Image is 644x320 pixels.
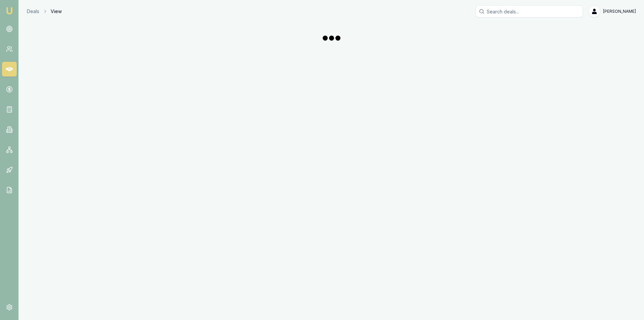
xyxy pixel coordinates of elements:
a: Deals [27,8,39,15]
nav: breadcrumb [27,8,62,15]
input: Search deals [476,5,583,17]
img: emu-icon-u.png [5,7,13,15]
span: View [51,8,62,15]
span: [PERSON_NAME] [603,9,636,14]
